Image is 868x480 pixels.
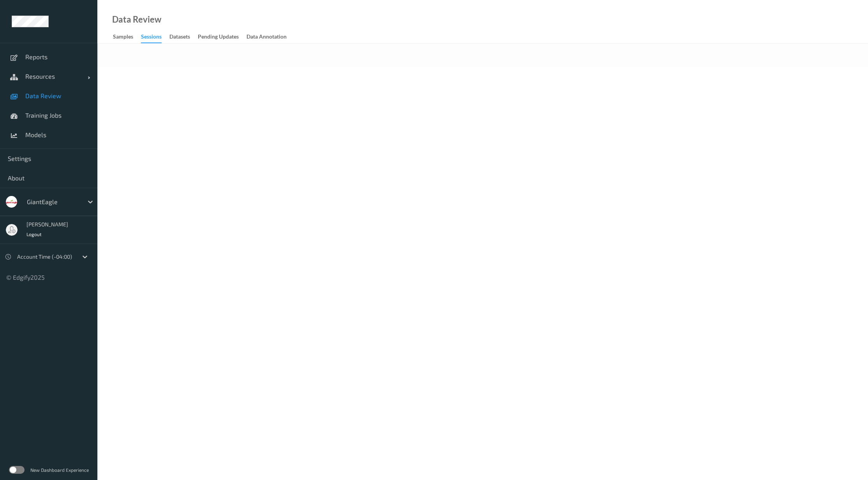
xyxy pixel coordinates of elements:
[112,16,161,23] div: Data Review
[169,32,198,42] a: Datasets
[246,32,294,42] a: Data Annotation
[246,33,287,42] div: Data Annotation
[169,33,190,42] div: Datasets
[141,33,162,43] div: Sessions
[141,32,169,43] a: Sessions
[198,33,239,42] div: Pending Updates
[113,32,141,42] a: Samples
[113,33,133,42] div: Samples
[198,32,246,42] a: Pending Updates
